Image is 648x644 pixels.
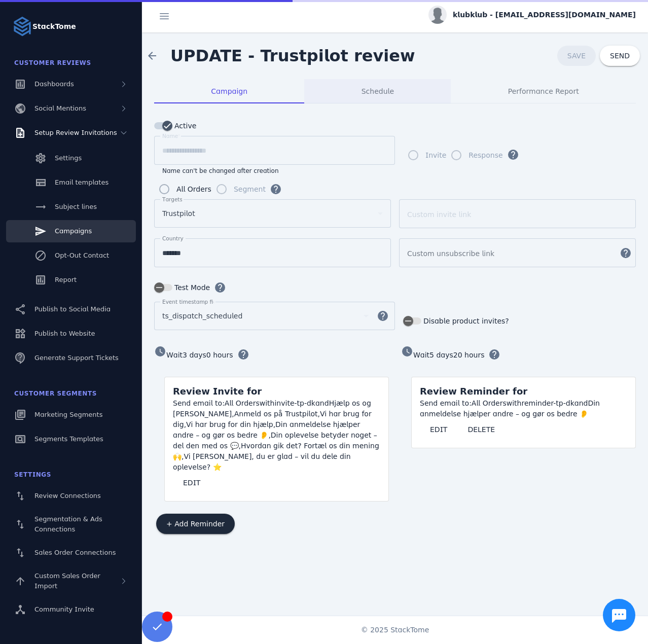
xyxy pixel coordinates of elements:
span: Review Connections [34,492,101,499]
span: Wait [166,351,183,359]
label: Active [172,120,196,132]
div: invite-tp-dk Hjælp os og [PERSON_NAME],Anmeld os på Trustpilot,Vi har brug for dig,Vi har brug fo... [173,398,380,473]
span: 0 hours [206,351,233,359]
mat-label: Targets [162,196,183,202]
span: Opt-Out Contact [55,252,109,259]
span: + Add Reminder [166,520,225,527]
button: + Add Reminder [156,514,235,534]
span: Custom Sales Order Import [34,572,100,590]
span: Dashboards [34,80,74,88]
a: Review Connections [6,485,136,507]
span: Social Mentions [34,104,86,112]
mat-label: Event timestamp field [162,299,221,305]
a: Campaigns [6,220,136,242]
span: © 2025 StackTome [361,625,429,635]
span: with [260,399,275,407]
span: 3 days [183,351,206,359]
span: EDIT [430,426,447,433]
span: 20 hours [453,351,485,359]
span: All Orders [225,399,260,407]
mat-label: Country [162,235,184,241]
span: klubklub - [EMAIL_ADDRESS][DOMAIN_NAME] [453,10,636,20]
button: EDIT [420,419,457,440]
span: Generate Support Tickets [34,354,119,362]
span: Settings [14,471,51,478]
span: and [315,399,329,407]
span: Publish to Social Media [34,305,111,313]
span: Publish to Website [34,330,95,337]
label: Segment [232,183,266,195]
mat-hint: Name can't be changed after creation [162,165,279,175]
span: Settings [55,154,82,162]
label: Disable product invites? [421,315,509,327]
span: Report [55,276,77,283]
span: Marketing Segments [34,411,102,418]
span: Email templates [55,178,109,186]
label: Response [466,149,502,161]
a: Sales Order Connections [6,542,136,564]
a: Generate Support Tickets [6,347,136,369]
mat-label: Name [162,133,178,139]
div: All Orders [176,183,211,195]
a: Segments Templates [6,428,136,450]
span: Customer Segments [14,390,97,397]
mat-label: Custom invite link [407,210,471,219]
span: Send email to: [173,399,225,407]
span: Customer Reviews [14,59,91,66]
mat-label: Custom unsubscribe link [407,249,494,258]
mat-icon: watch_later [154,345,166,357]
label: Test Mode [172,281,210,294]
span: and [574,399,588,407]
a: Email templates [6,171,136,194]
a: Segmentation & Ads Connections [6,509,136,540]
span: Campaigns [55,227,92,235]
span: Schedule [362,88,394,95]
a: Settings [6,147,136,169]
label: Invite [423,149,446,161]
strong: StackTome [32,21,76,32]
mat-icon: help [371,310,395,322]
span: Setup Review Invitations [34,129,117,136]
span: Sales Order Connections [34,549,116,556]
a: Subject lines [6,196,136,218]
span: Community Invite [34,605,94,613]
span: Performance Report [508,88,579,95]
a: Publish to Social Media [6,298,136,320]
span: Segments Templates [34,435,103,443]
span: All Orders [472,399,507,407]
span: Review Reminder for [420,386,527,397]
span: Wait [413,351,429,359]
span: Segmentation & Ads Connections [34,515,102,533]
span: SEND [610,52,630,59]
span: Send email to: [420,399,472,407]
span: Subject lines [55,203,97,210]
div: reminder-tp-dk Din anmeldelse hjælper andre – og gør os bedre 👂 [420,398,627,419]
img: profile.jpg [428,6,447,24]
span: EDIT [183,479,200,486]
button: SEND [600,46,640,66]
mat-icon: watch_later [401,345,413,357]
span: Campaign [211,88,247,95]
a: Publish to Website [6,323,136,345]
span: Trustpilot [162,207,195,220]
button: DELETE [457,419,505,440]
span: ts_dispatch_scheduled [162,310,242,322]
span: with [507,399,522,407]
a: Community Invite [6,598,136,621]
a: Report [6,269,136,291]
span: UPDATE - Trustpilot review [170,46,415,65]
input: Country [162,247,383,259]
a: Marketing Segments [6,404,136,426]
button: klubklub - [EMAIL_ADDRESS][DOMAIN_NAME] [428,6,636,24]
span: 5 days [429,351,453,359]
span: DELETE [467,426,495,433]
span: Review Invite for [173,386,262,397]
img: Logo image [12,16,32,37]
a: Opt-Out Contact [6,244,136,267]
button: EDIT [173,473,210,493]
